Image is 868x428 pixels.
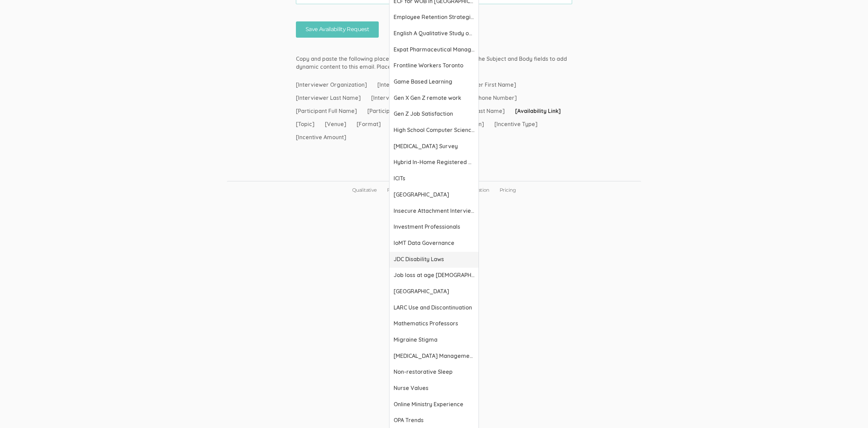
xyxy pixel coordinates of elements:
span: Hybrid In-Home Registered Nurses [394,158,474,166]
span: LARC Use and Discontinuation [394,304,474,312]
span: [GEOGRAPHIC_DATA] [394,191,474,199]
span: Expat Pharmaceutical Managers [394,46,474,54]
span: [GEOGRAPHIC_DATA] [394,287,474,295]
span: Non-restorative Sleep [394,368,474,376]
span: [Interviewer Job Title] [371,94,431,102]
span: [Format] [357,120,381,128]
span: Online Ministry Experience [394,400,474,408]
span: [Venue] [325,120,346,128]
a: Insecure Attachment Interviews [389,203,479,220]
a: IoMT Data Governance [389,236,479,252]
a: Employee Retention Strategies [389,10,479,26]
span: [Participant Full Name] [296,107,357,115]
span: [Participant First Name] [367,107,431,115]
a: Game Based Learning [389,74,479,91]
a: English A Qualitative Study on [DEMOGRAPHIC_DATA] Mothers of [DEMOGRAPHIC_DATA] Daughters [389,26,479,42]
span: Nurse Values [394,384,474,392]
span: [Availability Link] [515,107,561,115]
a: [GEOGRAPHIC_DATA] [389,284,479,300]
span: [Topic] [296,120,315,128]
span: Gen Z Job Satisfaction [394,110,474,118]
span: Job loss at age [DEMOGRAPHIC_DATA]+ [394,271,474,279]
span: [MEDICAL_DATA] Survey [394,142,474,150]
a: Investment Professionals [389,219,479,236]
span: Employee Retention Strategies [394,13,474,21]
span: Migraine Stigma [394,336,474,344]
a: Expat Pharmaceutical Managers [389,42,479,58]
a: [MEDICAL_DATA] Survey [389,139,479,155]
span: Gen X Gen Z remote work [394,94,474,102]
a: LARC Use and Discontinuation [389,300,479,316]
span: Mathematics Professors [394,320,474,327]
span: [Interviewer Organization] [296,81,367,89]
span: [Interviewer First Name] [451,81,516,89]
a: Pricing [494,181,521,199]
span: [Incentive Amount] [296,133,346,141]
a: Qualitative [347,181,382,199]
span: High School Computer Science Students of Color [394,126,474,134]
a: FAQ [382,181,402,199]
span: [Interviewer Phone Number] [441,94,517,102]
span: [Interviewer Last Name] [296,94,361,102]
a: JDC Disability Laws [389,252,479,268]
iframe: Chat Widget [833,395,868,428]
input: Save Availability Request [296,21,379,38]
a: Migraine Stigma [389,332,479,349]
span: JDC Disability Laws [394,255,474,263]
span: ICITs [394,174,474,182]
span: [Incentive Type] [494,120,538,128]
span: [Interviewer Full Name] [377,81,440,89]
span: IoMT Data Governance [394,239,474,247]
a: Online Ministry Experience [389,397,479,413]
a: ICITs [389,171,479,187]
span: OPA Trends [394,416,474,424]
a: [MEDICAL_DATA] Management [389,349,479,365]
a: Frontline Workers Toronto [389,58,479,74]
span: Game Based Learning [394,78,474,86]
a: Job loss at age [DEMOGRAPHIC_DATA]+ [389,268,479,284]
span: Investment Professionals [394,223,474,231]
p: Copy and paste the following placeholders (including brackets) into the Subject and Body fields t... [296,55,572,71]
a: Hybrid In-Home Registered Nurses [389,155,479,171]
a: Non-restorative Sleep [389,364,479,381]
a: Gen X Gen Z remote work [389,91,479,107]
a: Gen Z Job Satisfaction [389,106,479,123]
span: English A Qualitative Study on [DEMOGRAPHIC_DATA] Mothers of [DEMOGRAPHIC_DATA] Daughters [394,29,474,37]
a: High School Computer Science Students of Color [389,123,479,139]
a: Nurse Values [389,381,479,397]
a: Mathematics Professors [389,316,479,332]
span: Frontline Workers Toronto [394,61,474,69]
span: [MEDICAL_DATA] Management [394,352,474,360]
a: [GEOGRAPHIC_DATA] [389,187,479,203]
span: Insecure Attachment Interviews [394,207,474,215]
